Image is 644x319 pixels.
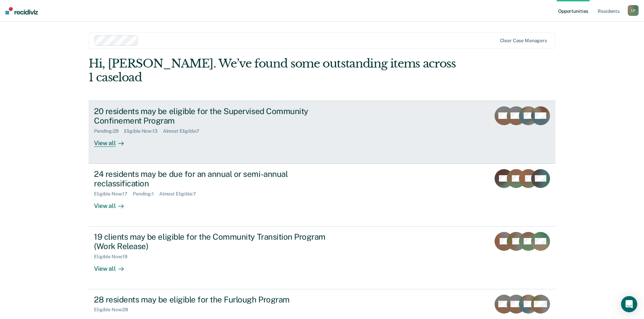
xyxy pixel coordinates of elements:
div: 28 residents may be eligible for the Furlough Program [94,295,331,304]
div: 19 clients may be eligible for the Community Transition Program (Work Release) [94,232,331,251]
div: View all [94,134,132,147]
div: Eligible Now : 17 [94,191,133,197]
a: 20 residents may be eligible for the Supervised Community Confinement ProgramPending:29Eligible N... [89,101,555,164]
button: LP [628,5,639,16]
div: Open Intercom Messenger [621,296,637,312]
img: Recidiviz [5,7,38,15]
div: Almost Eligible : 7 [159,191,201,197]
a: 19 clients may be eligible for the Community Transition Program (Work Release)Eligible Now:19View... [89,227,555,289]
div: L P [628,5,639,16]
div: View all [94,197,132,210]
div: Pending : 29 [94,128,124,134]
div: Eligible Now : 13 [124,128,163,134]
div: Pending : 1 [133,191,159,197]
div: 24 residents may be due for an annual or semi-annual reclassification [94,169,331,189]
div: Almost Eligible : 7 [163,128,205,134]
div: View all [94,260,132,273]
div: Clear case managers [500,38,547,44]
div: Hi, [PERSON_NAME]. We’ve found some outstanding items across 1 caseload [89,57,462,84]
div: Eligible Now : 28 [94,307,134,313]
div: 20 residents may be eligible for the Supervised Community Confinement Program [94,106,331,126]
div: Eligible Now : 19 [94,254,133,260]
a: 24 residents may be due for an annual or semi-annual reclassificationEligible Now:17Pending:1Almo... [89,164,555,227]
